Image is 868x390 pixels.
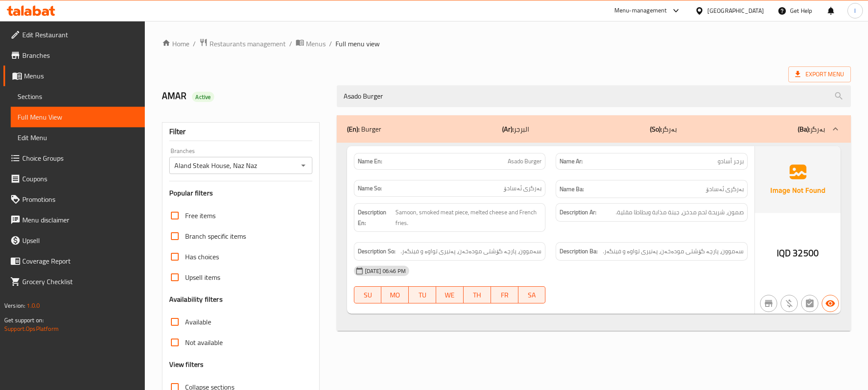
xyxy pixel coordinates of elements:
h3: View filters [169,360,204,369]
b: (So): [650,123,662,135]
li: / [329,39,332,49]
span: Available [185,317,211,327]
a: Upsell [3,230,145,251]
span: 1.0.0 [27,300,40,311]
span: Get support on: [4,315,44,326]
button: TH [464,286,491,303]
p: Burger [347,124,381,134]
span: Choice Groups [22,153,138,163]
span: Free items [185,210,216,221]
span: SU [358,289,378,301]
span: Sections [18,91,138,102]
span: Menus [24,71,138,81]
span: برجر أسادو [718,157,744,166]
button: Purchased item [781,295,798,312]
span: Coupons [22,174,138,184]
span: TH [467,289,488,301]
div: (En): Burger(Ar):البرجر(So):بەرگر(Ba):بەرگر [337,143,851,331]
b: (En): [347,123,359,135]
p: بەرگر [650,124,677,134]
span: Menu disclaimer [22,215,138,225]
span: Menus [306,39,326,49]
img: Ae5nvW7+0k+MAAAAAElFTkSuQmCC [755,146,841,213]
div: Menu-management [614,6,667,16]
div: Filter [169,123,312,141]
span: Samoon, smoked meat piece, melted cheese and French fries. [395,207,542,228]
a: Menus [296,38,326,49]
h3: Availability filters [169,294,223,304]
a: Grocery Checklist [3,271,145,292]
a: Restaurants management [199,38,286,49]
input: search [337,85,851,107]
span: MO [385,289,405,301]
a: Support.OpsPlatform [4,323,59,334]
span: سەموون، پارچە گۆشتی مودەخەن، پەنیری تواوە و فینگەر. [401,246,542,257]
span: Has choices [185,252,219,262]
p: البرجر [502,124,529,134]
a: Coverage Report [3,251,145,271]
span: بەرگری ئەسادۆ [504,184,542,193]
span: Grocery Checklist [22,276,138,287]
span: 32500 [793,245,819,261]
strong: Description Ar: [560,207,596,218]
button: FR [491,286,518,303]
span: Branches [22,50,138,60]
span: Edit Restaurant [22,30,138,40]
span: Asado Burger [508,157,542,166]
strong: Name Ar: [560,157,583,166]
a: Edit Menu [11,127,145,148]
span: SA [522,289,542,301]
button: SU [354,286,382,303]
div: [GEOGRAPHIC_DATA] [707,6,764,15]
a: Coupons [3,168,145,189]
strong: Name So: [358,184,382,193]
span: TU [412,289,433,301]
button: WE [436,286,464,303]
button: Not has choices [801,295,818,312]
a: Full Menu View [11,107,145,127]
button: SA [518,286,546,303]
li: / [193,39,196,49]
span: Full menu view [335,39,380,49]
h2: AMAR [162,90,326,102]
span: صمون، شريحة لحم مدخن، جبنة مذابة وبطاطا مقلية. [616,207,744,218]
b: (Ar): [502,123,514,135]
h3: Popular filters [169,188,312,198]
strong: Name Ba: [560,184,584,195]
span: Coverage Report [22,256,138,266]
a: Menu disclaimer [3,210,145,230]
button: Open [297,159,309,171]
button: TU [409,286,436,303]
span: IQD [777,245,791,261]
span: Upsell [22,235,138,246]
span: WE [440,289,460,301]
span: Export Menu [795,69,844,80]
span: Restaurants management [210,39,286,49]
a: Menus [3,66,145,86]
span: Active [192,93,214,101]
span: l [854,6,856,15]
span: Branch specific items [185,231,246,241]
nav: breadcrumb [162,38,851,49]
span: [DATE] 06:46 PM [362,267,409,275]
b: (Ba): [798,123,810,135]
li: / [289,39,292,49]
button: Not branch specific item [760,295,777,312]
span: Promotions [22,194,138,204]
span: Not available [185,337,223,348]
a: Home [162,39,189,49]
strong: Name En: [358,157,382,166]
div: Active [192,92,214,102]
strong: Description Ba: [560,246,598,257]
strong: Description En: [358,207,394,228]
div: (En): Burger(Ar):البرجر(So):بەرگر(Ba):بەرگر [337,115,851,143]
span: Edit Menu [18,132,138,143]
button: MO [381,286,409,303]
button: Available [822,295,839,312]
a: Sections [11,86,145,107]
p: بەرگر [798,124,825,134]
span: Upsell items [185,272,220,282]
span: سەموون، پارچە گۆشتی مودەخەن، پەنیری تواوە و فینگەر. [603,246,744,257]
span: Export Menu [788,66,851,82]
strong: Description So: [358,246,395,257]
